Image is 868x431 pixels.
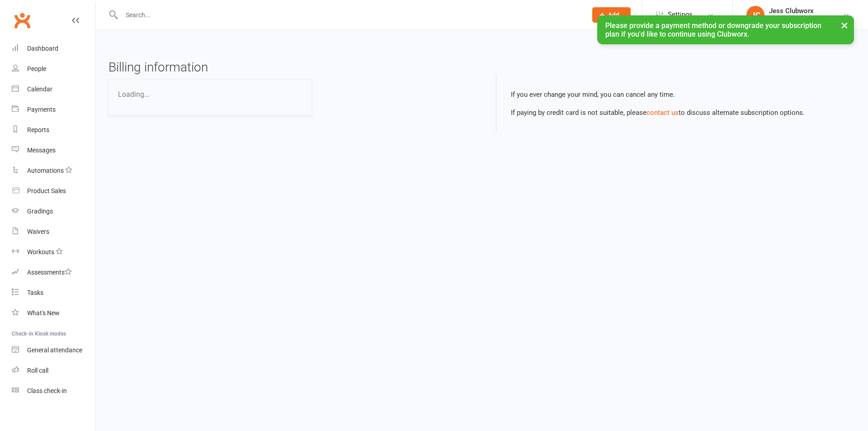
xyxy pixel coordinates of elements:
div: Calendar [27,85,52,93]
div: Workouts [27,248,54,256]
div: JC [746,6,764,24]
div: Automations [27,167,64,174]
a: Class kiosk mode [12,381,95,401]
a: Dashboard [12,38,95,59]
p: If you ever change your mind, you can cancel any time. [511,89,841,100]
div: Payments [27,106,56,113]
a: Messages [12,140,95,161]
span: Settings [668,5,693,25]
input: Search... [119,9,580,21]
div: The Fight Business [769,15,822,23]
div: General attendance [27,346,82,354]
a: Reports [12,120,95,140]
div: Messages [27,147,56,154]
div: Class check-in [27,387,67,394]
button: × [836,15,853,35]
div: Gradings [27,208,53,215]
a: Tasks [12,283,95,303]
span: Please provide a payment method or downgrade your subscription plan if you'd like to continue usi... [605,21,821,38]
a: General attendance kiosk mode [12,340,95,360]
a: Roll call [12,360,95,381]
div: Tasks [27,289,43,296]
a: Payments [12,99,95,120]
div: People [27,65,46,72]
a: Workouts [12,242,95,262]
button: Add [592,7,631,23]
div: Assessments [27,269,72,276]
div: Jess Clubworx [769,7,822,15]
a: Clubworx [11,9,33,32]
a: contact us [646,109,679,117]
div: Waivers [27,228,49,235]
a: People [12,59,95,79]
div: Roll call [27,367,48,374]
div: Product Sales [27,187,66,194]
span: Add [608,11,619,19]
div: Dashboard [27,45,58,52]
h3: Billing information [108,61,475,75]
a: Calendar [12,79,95,99]
a: Waivers [12,222,95,242]
a: Gradings [12,201,95,222]
p: If paying by credit card is not suitable, please to discuss alternate subscription options. [511,107,841,118]
div: Loading... [118,89,150,100]
div: What's New [27,309,60,317]
a: What's New [12,303,95,323]
a: Automations [12,161,95,181]
a: Assessments [12,262,95,283]
a: Product Sales [12,181,95,201]
div: Reports [27,126,49,133]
